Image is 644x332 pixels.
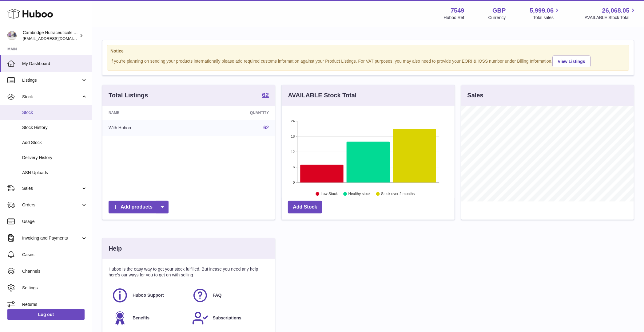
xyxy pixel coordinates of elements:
th: Name [102,106,193,120]
a: 62 [264,125,269,130]
h3: Total Listings [109,91,148,100]
span: Huboo Support [133,292,164,298]
span: Invoicing and Payments [22,235,81,241]
span: Stock [22,94,81,100]
span: Channels [22,268,87,274]
a: Benefits [112,310,186,326]
a: Huboo Support [112,287,186,304]
span: FAQ [213,292,222,298]
img: qvc@camnutra.com [7,31,17,40]
strong: 62 [262,92,269,98]
h3: Help [109,244,122,253]
div: Currency [488,15,506,21]
span: [EMAIL_ADDRESS][DOMAIN_NAME] [23,36,90,41]
span: Settings [22,285,87,291]
h3: AVAILABLE Stock Total [288,91,356,100]
span: Total sales [533,15,561,21]
th: Quantity [193,106,275,120]
span: Cases [22,252,87,258]
span: Subscriptions [213,315,241,321]
a: Add Stock [288,201,322,213]
span: Usage [22,219,87,225]
a: FAQ [192,287,266,304]
a: 26,068.05 AVAILABLE Stock Total [585,6,637,21]
span: Delivery History [22,155,87,161]
text: 18 [291,135,295,138]
a: View Listings [553,56,590,67]
a: Add products [109,201,169,213]
span: Sales [22,186,81,191]
text: 24 [291,119,295,123]
span: Add Stock [22,140,87,146]
span: 26,068.05 [602,6,630,15]
div: Cambridge Nutraceuticals Ltd [23,30,78,41]
span: Listings [22,77,81,83]
h3: Sales [467,91,483,100]
text: Low Stock [321,192,338,196]
span: Benefits [133,315,149,321]
text: Stock over 2 months [381,192,415,196]
span: My Dashboard [22,61,87,67]
span: AVAILABLE Stock Total [585,15,637,21]
text: 12 [291,150,295,154]
strong: Notice [110,48,626,54]
td: With Huboo [102,120,193,136]
p: Huboo is the easy way to get your stock fulfilled. But incase you need any help here's our ways f... [109,266,269,278]
a: Subscriptions [192,310,266,326]
span: ASN Uploads [22,170,87,176]
a: 62 [262,92,269,99]
strong: GBP [492,6,506,15]
span: Returns [22,302,87,307]
strong: 7549 [451,6,464,15]
text: Healthy stock [348,192,371,196]
text: 6 [293,165,295,169]
div: Huboo Ref [444,15,464,21]
span: Stock History [22,125,87,131]
a: Log out [7,309,85,320]
span: Stock [22,110,87,115]
span: Orders [22,202,81,208]
div: If you're planning on sending your products internationally please add required customs informati... [110,55,626,67]
text: 0 [293,181,295,184]
span: 5,999.06 [530,6,554,15]
a: 5,999.06 Total sales [530,6,561,21]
